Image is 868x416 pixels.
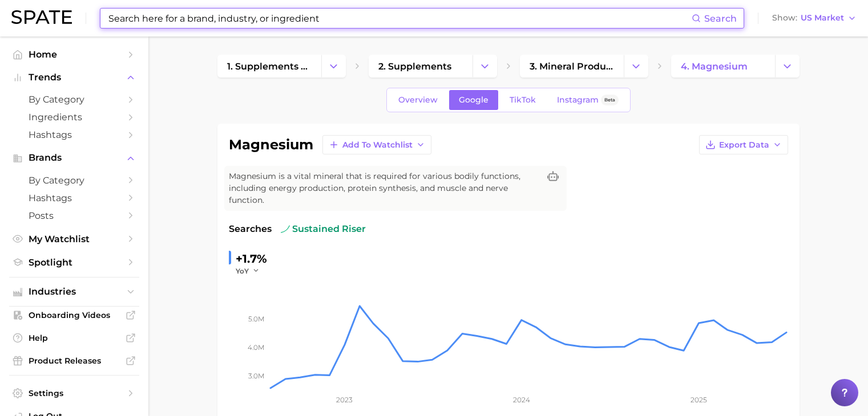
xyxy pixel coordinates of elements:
[510,95,536,105] span: TikTok
[9,108,139,126] a: Ingredients
[530,61,614,72] span: 3. mineral products
[690,395,706,404] tspan: 2025
[9,46,139,63] a: Home
[229,170,539,206] span: Magnesium is a vital mineral that is required for various bodily functions, including energy prod...
[719,140,769,150] span: Export Data
[29,129,120,140] span: Hashtags
[321,55,346,78] button: Change Category
[769,11,859,26] button: ShowUS Market
[9,385,139,402] a: Settings
[547,90,628,110] a: InstagramBeta
[389,90,447,110] a: Overview
[29,193,120,203] span: Hashtags
[29,234,120,244] span: My Watchlist
[29,72,120,83] span: Trends
[229,222,272,236] span: Searches
[29,310,120,320] span: Onboarding Videos
[520,55,624,78] a: 3. mineral products
[281,222,366,236] span: sustained riser
[322,135,431,154] button: Add to Watchlist
[29,333,120,343] span: Help
[369,55,473,78] a: 2. supplements
[9,207,139,225] a: Posts
[9,254,139,271] a: Spotlight
[236,266,249,276] span: YoY
[459,95,488,105] span: Google
[772,15,797,21] span: Show
[342,140,413,150] span: Add to Watchlist
[604,95,615,105] span: Beta
[9,172,139,189] a: by Category
[281,225,290,234] img: sustained riser
[449,90,498,110] a: Google
[557,95,599,105] span: Instagram
[248,372,264,380] tspan: 3.0m
[681,61,748,72] span: 4. magnesium
[9,329,139,346] a: Help
[29,49,120,60] span: Home
[29,388,120,398] span: Settings
[378,61,451,72] span: 2. supplements
[9,230,139,248] a: My Watchlist
[671,55,775,78] a: 4. magnesium
[29,153,120,163] span: Brands
[227,61,312,72] span: 1. supplements & ingestibles
[236,266,260,276] button: YoY
[217,55,321,78] a: 1. supplements & ingestibles
[9,283,139,300] button: Industries
[236,250,268,268] div: +1.7%
[29,356,120,366] span: Product Releases
[9,307,139,324] a: Onboarding Videos
[229,138,313,152] h1: magnesium
[512,395,530,404] tspan: 2024
[500,90,546,110] a: TikTok
[11,10,72,24] img: SPATE
[29,257,120,268] span: Spotlight
[9,189,139,207] a: Hashtags
[9,149,139,166] button: Brands
[29,112,120,123] span: Ingredients
[29,210,120,221] span: Posts
[775,55,800,78] button: Change Category
[336,395,353,404] tspan: 2023
[29,175,120,186] span: by Category
[9,352,139,369] a: Product Releases
[9,126,139,144] a: Hashtags
[801,15,844,21] span: US Market
[248,343,264,352] tspan: 4.0m
[398,95,438,105] span: Overview
[9,91,139,108] a: by Category
[473,55,497,78] button: Change Category
[9,69,139,86] button: Trends
[248,315,264,323] tspan: 5.0m
[704,13,737,24] span: Search
[29,94,120,105] span: by Category
[699,135,788,154] button: Export Data
[624,55,648,78] button: Change Category
[107,9,692,28] input: Search here for a brand, industry, or ingredient
[29,287,120,297] span: Industries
